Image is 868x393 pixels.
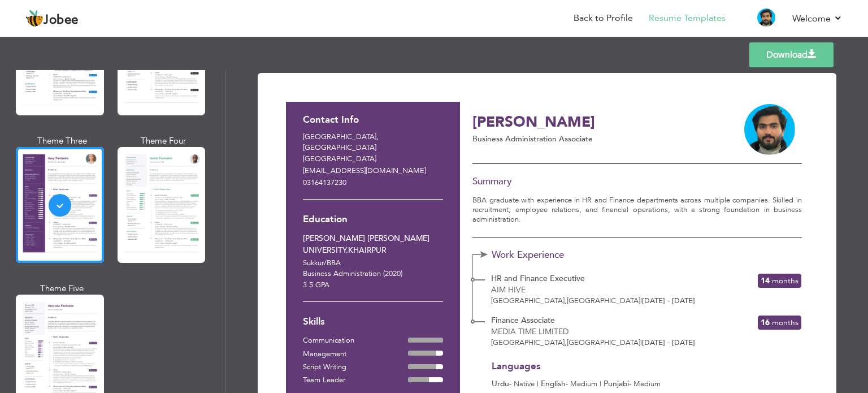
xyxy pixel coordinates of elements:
[376,132,379,142] span: ,
[25,10,44,28] img: jobee.io
[303,317,443,327] h3: Skills
[303,233,443,256] div: [PERSON_NAME] [PERSON_NAME] UNIVERSITY,KHAIRPUR
[18,283,106,295] div: Theme Five
[640,338,695,348] span: [DATE] - [DATE]
[491,338,640,348] span: [GEOGRAPHIC_DATA] [GEOGRAPHIC_DATA]
[303,178,443,189] p: 03164137230
[491,273,585,284] span: HR and Finance Executive
[535,379,597,389] span: - Medium
[303,166,443,177] p: [EMAIL_ADDRESS][DOMAIN_NAME]
[640,296,642,306] span: |
[303,349,408,360] div: Management
[303,335,408,347] div: Communication
[649,12,726,25] a: Resume Templates
[772,317,798,328] span: Months
[491,284,526,295] span: Aim Hive
[491,326,568,337] span: Media Time limited
[492,361,789,372] h3: Languages
[640,296,695,306] span: [DATE] - [DATE]
[44,14,79,27] span: Jobee
[597,379,661,389] span: - Medium
[472,176,801,187] h3: Summary
[491,296,640,306] span: [GEOGRAPHIC_DATA] [GEOGRAPHIC_DATA]
[324,258,327,268] span: /
[18,135,106,147] div: Theme Three
[303,362,408,373] div: Script Writing
[565,296,567,306] span: ,
[492,379,535,389] span: - Native
[744,104,795,155] img: uqnmYSCfP1gAAAABJRU5ErkJggg==
[303,214,443,225] h3: Education
[472,114,719,132] h3: [PERSON_NAME]
[749,42,834,67] a: Download
[492,250,587,261] span: Work Experience
[491,315,555,326] span: Finance Associate
[541,378,566,389] span: English
[565,338,567,348] span: ,
[574,12,633,25] a: Back to Profile
[472,133,719,145] p: Business Administration Associate
[303,269,381,279] span: Business Administration
[604,378,629,389] span: Punjabi
[472,196,801,224] p: BBA graduate with experience in HR and Finance departments across multiple companies. Skilled in ...
[640,338,642,348] span: |
[600,379,601,389] span: |
[25,10,79,28] a: Jobee
[761,317,770,328] span: 16
[303,280,329,290] span: 3.5 GPA
[303,132,443,165] p: [GEOGRAPHIC_DATA] [GEOGRAPHIC_DATA] [GEOGRAPHIC_DATA]
[757,8,775,27] img: Profile Img
[492,378,509,389] span: Urdu
[761,275,770,286] span: 14
[792,12,843,25] a: Welcome
[303,258,341,268] span: Sukkur BBA
[537,379,539,389] span: |
[383,269,402,279] span: (2020)
[303,115,443,126] h3: Contact Info
[772,275,798,286] span: Months
[120,135,208,147] div: Theme Four
[303,375,408,386] div: Team Leader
